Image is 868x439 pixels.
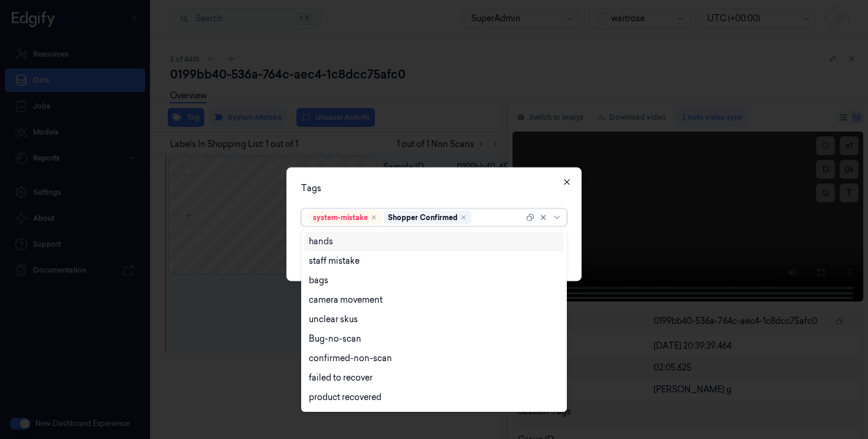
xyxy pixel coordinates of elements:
[370,214,377,221] div: Remove ,system-mistake
[388,212,458,223] div: Shopper Confirmed
[309,235,333,248] div: hands
[309,274,328,287] div: bags
[309,255,360,267] div: staff mistake
[460,214,467,221] div: Remove ,Shopper Confirmed
[309,313,358,326] div: unclear skus
[309,294,383,306] div: camera movement
[301,182,567,195] div: Tags
[309,352,392,365] div: confirmed-non-scan
[309,391,381,404] div: product recovered
[309,333,361,345] div: Bug-no-scan
[313,212,368,223] div: system-mistake
[309,372,373,384] div: failed to recover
